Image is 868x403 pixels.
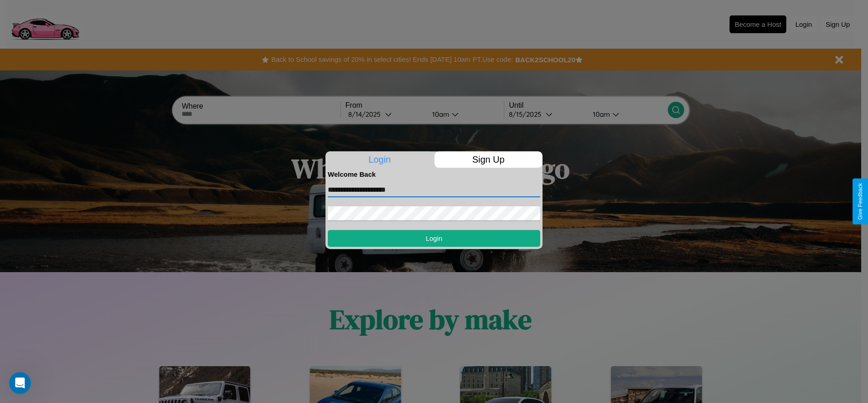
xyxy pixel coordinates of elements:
[325,151,434,168] p: Login
[328,170,540,178] h4: Welcome Back
[9,372,31,394] iframe: Intercom live chat
[434,151,543,168] p: Sign Up
[857,183,863,220] div: Give Feedback
[328,230,540,247] button: Login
